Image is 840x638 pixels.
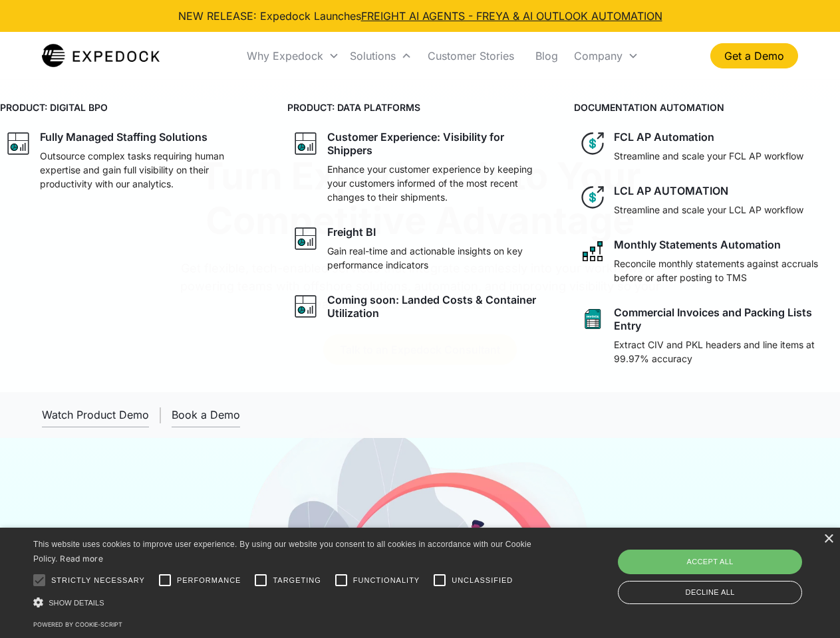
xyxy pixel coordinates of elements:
[42,403,149,427] a: open lightbox
[172,403,240,427] a: Book a Demo
[327,244,548,272] p: Gain real-time and actionable insights on key performance indicators
[5,130,32,157] img: graph icon
[177,575,241,586] span: Performance
[293,293,319,320] img: graph icon
[33,540,531,564] span: This website uses cookies to improve user experience. By using our website you consent to all coo...
[579,306,606,332] img: sheet icon
[241,33,345,78] div: Why Expedock
[42,408,149,421] div: Watch Product Demo
[614,238,781,251] div: Monthly Statements Automation
[614,130,714,144] div: FCL AP Automation
[178,8,662,24] div: NEW RELEASE: Expedock Launches
[614,338,835,366] p: Extract CIV and PKL headers and line items at 99.97% accuracy
[710,43,798,68] a: Get a Demo
[287,220,553,277] a: graph iconFreight BIGain real-time and actionable insights on key performance indicators
[293,225,319,252] img: graph icon
[614,184,728,197] div: LCL AP AUTOMATION
[579,130,606,157] img: dollar icon
[40,149,261,191] p: Outsource complex tasks requiring human expertise and gain full visibility on their productivity ...
[345,33,417,78] div: Solutions
[273,575,321,586] span: Targeting
[525,33,569,78] a: Blog
[40,130,208,144] div: Fully Managed Staffing Solutions
[574,100,840,114] h4: DOCUMENTATION AUTOMATION
[327,225,376,239] div: Freight BI
[614,257,835,284] p: Reconcile monthly statements against accruals before or after posting to TMS
[574,125,840,168] a: dollar iconFCL AP AutomationStreamline and scale your FCL AP workflow
[579,238,606,265] img: network like icon
[33,595,536,609] div: Show details
[42,43,160,69] a: home
[327,293,548,320] div: Coming soon: Landed Costs & Container Utilization
[247,49,323,62] div: Why Expedock
[452,575,513,586] span: Unclassified
[574,233,840,290] a: network like iconMonthly Statements AutomationReconcile monthly statements against accruals befor...
[49,599,104,607] span: Show details
[287,288,553,325] a: graph iconComing soon: Landed Costs & Container Utilization
[350,49,396,62] div: Solutions
[579,184,606,211] img: dollar icon
[287,125,553,209] a: graph iconCustomer Experience: Visibility for ShippersEnhance your customer experience by keeping...
[327,130,548,157] div: Customer Experience: Visibility for Shippers
[60,554,103,564] a: Read more
[569,33,644,78] div: Company
[619,494,840,638] iframe: Chat Widget
[33,621,122,628] a: Powered by cookie-script
[172,408,240,421] div: Book a Demo
[293,130,319,157] img: graph icon
[287,100,553,114] h4: PRODUCT: DATA PLATFORMS
[417,33,525,78] a: Customer Stories
[614,149,803,163] p: Streamline and scale your FCL AP workflow
[361,9,662,23] a: FREIGHT AI AGENTS - FREYA & AI OUTLOOK AUTOMATION
[614,306,835,332] div: Commercial Invoices and Packing Lists Entry
[51,575,145,586] span: Strictly necessary
[574,49,623,62] div: Company
[574,300,840,371] a: sheet iconCommercial Invoices and Packing Lists EntryExtract CIV and PKL headers and line items a...
[327,162,548,204] p: Enhance your customer experience by keeping your customers informed of the most recent changes to...
[574,179,840,222] a: dollar iconLCL AP AUTOMATIONStreamline and scale your LCL AP workflow
[42,43,160,69] img: Expedock Logo
[614,203,803,217] p: Streamline and scale your LCL AP workflow
[353,575,420,586] span: Functionality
